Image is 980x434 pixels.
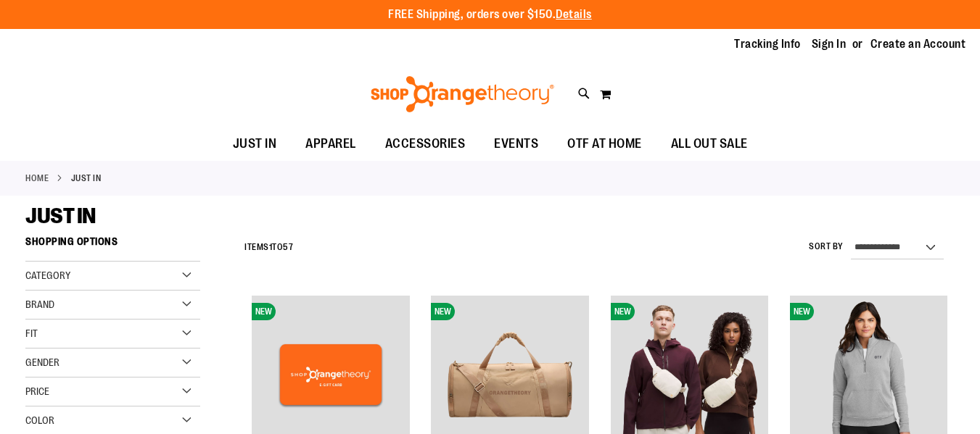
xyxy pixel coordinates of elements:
[233,128,277,160] span: JUST IN
[305,128,356,160] span: APPAREL
[71,172,102,185] strong: JUST IN
[790,303,814,320] span: NEW
[269,242,273,252] span: 1
[25,299,54,310] span: Brand
[671,128,748,160] span: ALL OUT SALE
[25,356,59,368] span: Gender
[812,36,847,52] a: Sign In
[567,128,642,160] span: OTF AT HOME
[809,241,844,253] label: Sort By
[870,36,966,52] a: Create an Account
[368,76,556,112] img: Shop Orangetheory
[734,36,801,52] a: Tracking Info
[25,327,38,339] span: Fit
[25,172,49,185] a: Home
[556,8,592,21] a: Details
[244,236,293,259] h2: Items to
[25,270,70,281] span: Category
[25,204,96,228] span: JUST IN
[25,414,54,426] span: Color
[385,128,466,160] span: ACCESSORIES
[494,128,538,160] span: EVENTS
[283,242,293,252] span: 57
[252,303,276,320] span: NEW
[25,229,200,262] strong: Shopping Options
[388,7,592,23] p: FREE Shipping, orders over $150.
[431,303,455,320] span: NEW
[611,303,635,320] span: NEW
[25,385,49,397] span: Price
